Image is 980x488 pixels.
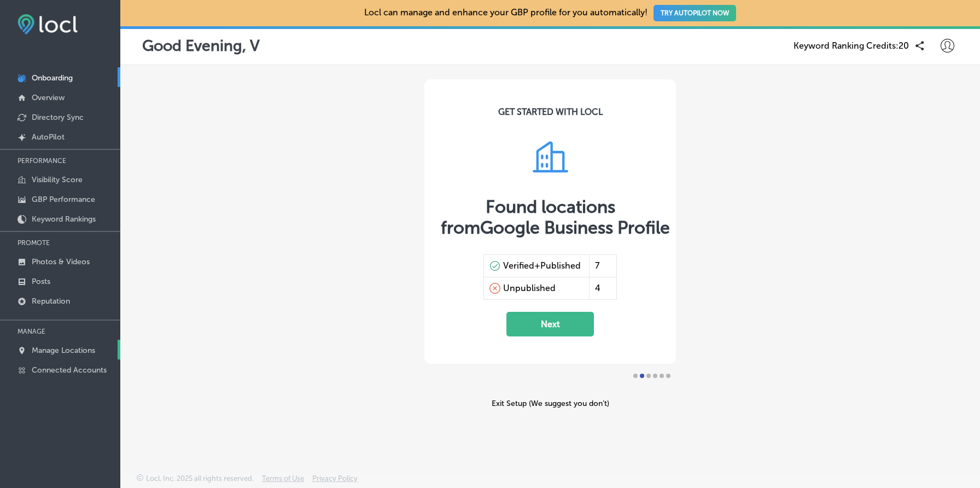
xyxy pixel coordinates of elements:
[312,474,358,488] a: Privacy Policy
[146,474,254,483] p: Locl, Inc. 2025 all rights reserved.
[498,107,603,117] div: GET STARTED WITH LOCL
[32,214,96,224] p: Keyword Rankings
[424,399,676,408] div: Exit Setup (We suggest you don’t)
[503,283,556,294] div: Unpublished
[794,40,909,51] span: Keyword Ranking Credits: 20
[589,255,616,277] div: 7
[441,196,660,238] div: Found locations from
[32,346,95,355] p: Manage Locations
[17,14,78,34] img: fda3e92497d09a02dc62c9cd864e3231.png
[32,277,50,286] p: Posts
[480,217,670,238] span: Google Business Profile
[32,113,84,122] p: Directory Sync
[32,132,65,142] p: AutoPilot
[32,257,90,266] p: Photos & Videos
[32,175,83,184] p: Visibility Score
[32,297,70,306] p: Reputation
[142,37,260,55] p: Good Evening, V
[262,474,304,488] a: Terms of Use
[654,5,736,21] button: TRY AUTOPILOT NOW
[506,312,594,336] button: Next
[503,260,581,271] div: Verified+Published
[32,195,95,204] p: GBP Performance
[589,277,616,299] div: 4
[32,365,107,375] p: Connected Accounts
[32,93,65,102] p: Overview
[32,73,73,83] p: Onboarding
